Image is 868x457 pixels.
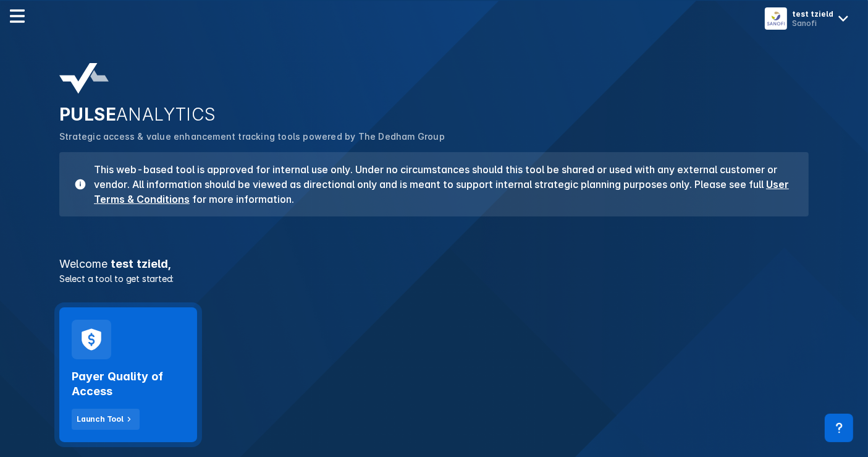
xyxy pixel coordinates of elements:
[59,257,107,270] span: Welcome
[10,9,25,23] img: menu--horizontal.svg
[59,104,809,125] h2: PULSE
[59,63,109,94] img: pulse-analytics-logo
[72,409,140,430] button: Launch Tool
[52,258,816,270] h3: test tzield ,
[792,9,833,19] div: test tzield
[72,369,185,399] h2: Payer Quality of Access
[825,414,853,442] div: Contact Support
[59,130,809,143] p: Strategic access & value enhancement tracking tools powered by The Dedham Group
[52,272,816,285] p: Select a tool to get started:
[86,162,794,207] h3: This web-based tool is approved for internal use only. Under no circumstances should this tool be...
[77,414,124,425] div: Launch Tool
[767,10,785,27] img: menu button
[792,19,833,28] div: Sanofi
[59,307,197,442] a: Payer Quality of AccessLaunch Tool
[116,104,216,125] span: ANALYTICS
